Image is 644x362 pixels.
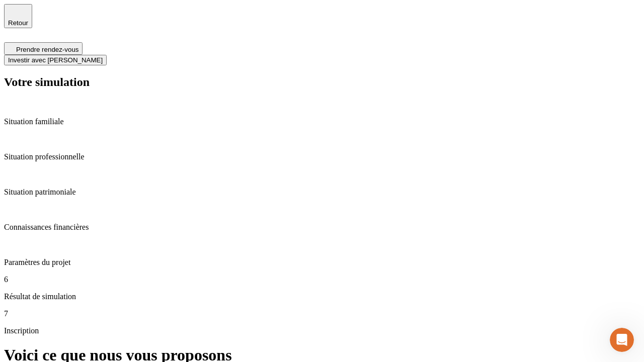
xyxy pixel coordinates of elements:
[4,55,107,65] button: Investir avec [PERSON_NAME]
[4,258,640,267] p: Paramètres du projet
[4,4,32,28] button: Retour
[8,19,28,27] span: Retour
[4,309,640,318] p: 7
[4,117,640,126] p: Situation familiale
[4,326,640,335] p: Inscription
[4,223,640,232] p: Connaissances financières
[4,188,640,197] p: Situation patrimoniale
[4,42,83,55] button: Prendre rendez-vous
[4,292,640,301] p: Résultat de simulation
[4,75,640,89] h2: Votre simulation
[16,46,78,53] span: Prendre rendez-vous
[610,328,634,352] iframe: Intercom live chat
[8,56,103,64] span: Investir avec [PERSON_NAME]
[4,275,640,284] p: 6
[4,152,640,161] p: Situation professionnelle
